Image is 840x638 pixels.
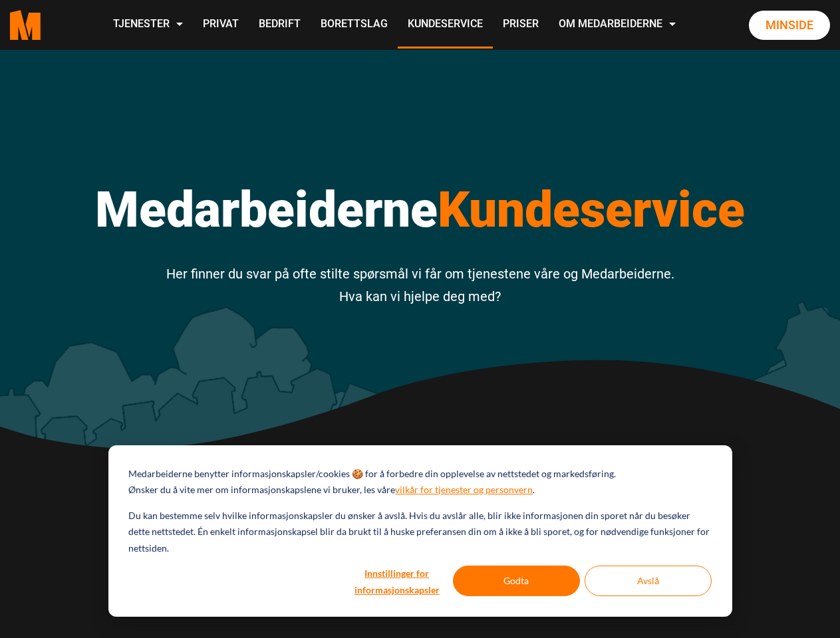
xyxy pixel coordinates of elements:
a: Tjenester [103,1,193,49]
p: Du kan bestemme selv hvilke informasjonskapsler du ønsker å avslå. Hvis du avslår alle, blir ikke... [128,508,711,557]
a: Minside [749,11,830,40]
a: Bedrift [249,1,311,49]
button: Avslå [585,566,712,596]
a: Om Medarbeiderne [549,1,686,49]
a: Priser [493,1,549,49]
a: Kundeservice [398,1,493,49]
a: Privat [193,1,249,49]
a: vilkår for tjenester og personvern [395,482,533,498]
h1: Medarbeiderne [21,179,819,239]
a: Borettslag [311,1,398,49]
p: Her finner du svar på ofte stilte spørsmål vi får om tjenestene våre og Medarbeiderne. Hva kan vi... [21,263,819,308]
button: Innstillinger for informasjonskapsler [346,566,448,596]
span: Kundeservice [438,180,745,239]
p: Ønsker du å vite mer om informasjonskapslene vi bruker, les våre . [128,482,535,498]
p: Medarbeiderne benytter informasjonskapsler/cookies 🍪 for å forbedre din opplevelse av nettstedet ... [128,466,616,482]
div: Cookie banner [108,445,732,617]
button: Godta [453,566,580,596]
